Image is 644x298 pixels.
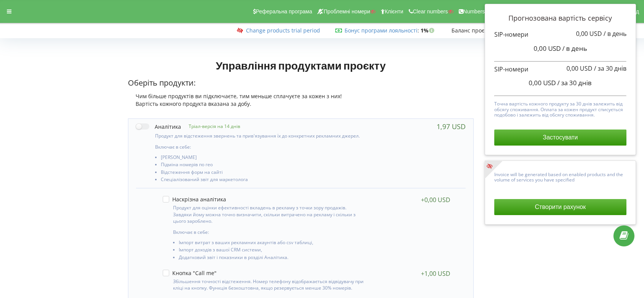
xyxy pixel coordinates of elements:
span: / за 30 днів [594,64,626,73]
span: Баланс проєкту: [451,27,494,34]
span: 0,00 USD [534,44,561,53]
span: 0,00 USD [529,78,556,87]
p: Тріал-версія на 14 днів [181,123,240,130]
button: Застосувати [494,130,627,146]
strong: 1% [421,27,436,34]
li: Підміна номерів по гео [161,162,367,169]
p: SIP-номери [494,65,627,74]
a: Бонус програми лояльності [345,27,417,34]
li: Спеціалізований звіт для маркетолога [161,177,367,184]
p: Продукт для відстеження звернень та прив'язування їх до конкретних рекламних джерел. [155,133,367,139]
span: / в день [604,29,626,38]
li: Імпорт доходів з вашої CRM системи, [179,247,364,254]
label: Наскрізна аналітика [163,196,227,202]
div: +1,00 USD [421,270,450,277]
li: Відстеження форм на сайті [161,170,367,177]
span: Проблемні номери [324,8,370,15]
div: +0,00 USD [421,196,450,204]
a: Change products trial period [246,27,320,34]
label: Аналітика [136,123,181,131]
li: [PERSON_NAME] [161,155,367,162]
span: Clear numbers [413,8,448,15]
p: Оберіть продукти: [128,78,474,89]
p: Включає в себе: [173,229,364,235]
li: Імпорт витрат з ваших рекламних акаунтів або csv таблиці, [179,240,364,247]
label: Кнопка "Call me" [163,270,217,276]
p: Збільшення точності відстеження. Номер телефону відображається відвідувачу при кліці на кнопку. Ф... [173,278,364,291]
p: Включає в себе: [155,144,367,150]
span: Numbers reserve [463,8,504,15]
span: / в день [562,44,587,53]
li: Додатковий звіт і показники в розділі Аналітика. [179,255,364,262]
div: Вартість кожного продукта вказана за добу. [128,100,474,108]
span: 0,00 USD [566,64,592,73]
span: / за 30 днів [557,78,592,87]
p: SIP-номери [494,30,627,39]
p: Точна вартість кожного продукту за 30 днів залежить від обсягу споживання. Оплата за кожен продук... [494,99,627,118]
span: : [345,27,419,34]
button: Створити рахунок [494,199,627,215]
p: Прогнозована вартість сервісу [494,13,627,23]
div: 1,97 USD [437,123,466,130]
span: Реферальна програма [256,8,312,15]
p: Invoice will be generated based on enabled products and the volume of services you have specified [494,170,627,183]
span: Клієнти [385,8,403,15]
p: Продукт для оцінки ефективності вкладень в рекламу з точки зору продажів. Завдяки йому можна точн... [173,204,364,224]
span: 0,00 USD [576,29,602,38]
div: Чим більше продуктів ви підключаєте, тим меньше сплачуєте за кожен з них! [128,92,474,100]
h1: Управління продуктами проєкту [128,58,474,72]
